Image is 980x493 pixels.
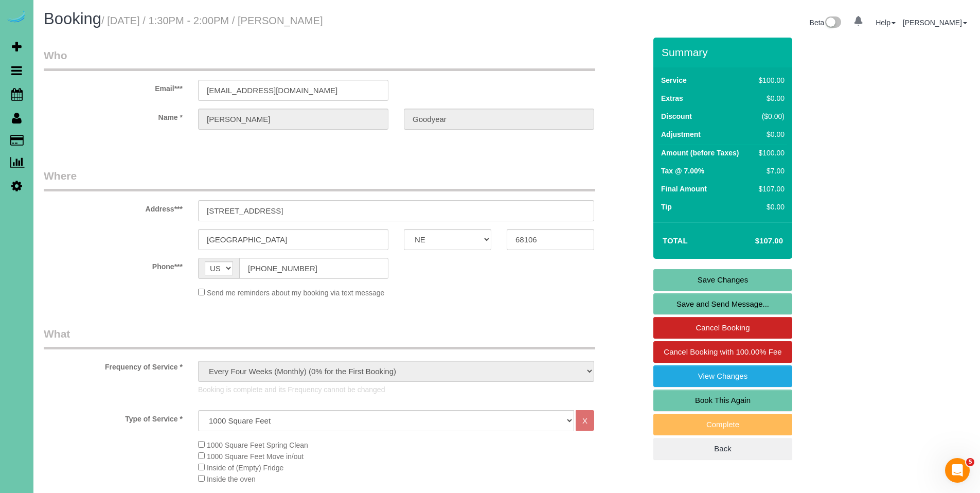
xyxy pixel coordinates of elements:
label: Type of Service * [36,410,190,424]
iframe: Intercom live chat [945,458,970,483]
div: ($0.00) [755,111,785,121]
div: $0.00 [755,129,785,139]
legend: What [44,326,595,349]
span: 5 [966,458,974,466]
div: $7.00 [755,166,785,176]
div: $0.00 [755,202,785,212]
a: Back [653,438,792,460]
span: 1000 Square Feet Spring Clean [207,441,308,449]
a: [PERSON_NAME] [903,19,967,27]
label: Discount [661,111,692,121]
a: Cancel Booking with 100.00% Fee [653,341,792,363]
h3: Summary [662,46,787,58]
div: $100.00 [755,148,785,158]
span: Send me reminders about my booking via text message [207,289,385,297]
label: Frequency of Service * [36,358,190,372]
div: $107.00 [755,184,785,194]
label: Service [661,75,687,85]
a: Book This Again [653,390,792,411]
a: View Changes [653,365,792,387]
div: $0.00 [755,93,785,103]
label: Tax @ 7.00% [661,166,704,176]
a: Save Changes [653,269,792,291]
img: Automaid Logo [6,10,27,25]
a: Cancel Booking [653,317,792,339]
a: Beta [810,19,842,27]
div: $100.00 [755,75,785,85]
a: Help [876,19,896,27]
legend: Where [44,168,595,191]
h4: $107.00 [724,237,783,245]
label: Amount (before Taxes) [661,148,739,158]
label: Extras [661,93,683,103]
img: New interface [824,16,841,30]
span: Booking [44,10,101,28]
p: Booking is complete and its Frequency cannot be changed [198,384,594,395]
label: Final Amount [661,184,707,194]
label: Name * [36,109,190,122]
label: Adjustment [661,129,701,139]
small: / [DATE] / 1:30PM - 2:00PM / [PERSON_NAME] [101,15,323,26]
span: Cancel Booking with 100.00% Fee [664,347,781,356]
strong: Total [663,236,688,245]
span: 1000 Square Feet Move in/out [207,452,304,461]
span: Inside the oven [207,475,256,483]
a: Save and Send Message... [653,293,792,315]
label: Tip [661,202,672,212]
span: Inside of (Empty) Fridge [207,464,283,472]
legend: Who [44,48,595,71]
